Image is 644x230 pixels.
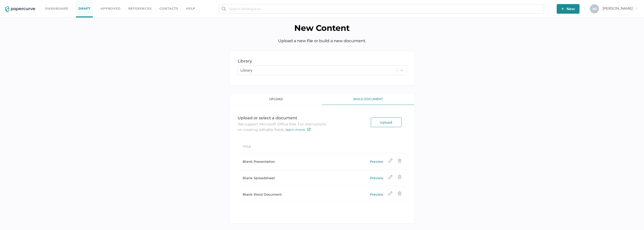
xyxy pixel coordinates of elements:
[5,6,35,12] img: papercurve-logo-colour.7244d18c.svg
[243,191,282,197] div: Blank Word Document
[398,158,402,163] img: trash-grey.3542d6f3.svg
[388,191,392,195] img: pencil-grey.c559b677.svg
[222,7,226,11] img: search.bf03fe8b.svg
[238,116,366,120] div: Upload or select a document
[159,6,178,11] a: Contacts
[561,4,575,14] span: New
[100,6,120,11] a: Approved
[278,38,366,43] span: Upload a new file or build a new document.
[243,144,251,149] div: title
[240,68,253,73] div: Library
[635,6,639,10] i: arrow_right
[128,6,152,11] a: References
[371,118,402,127] button: Upload
[370,175,383,181] a: Preview
[592,7,597,11] span: A S
[4,23,640,33] h1: New Content
[388,175,392,179] img: pencil-grey.c559b677.svg
[322,93,414,105] div: build document
[370,191,383,197] a: Preview
[243,158,275,165] div: Blank Presentation
[45,6,68,11] a: Dashboard
[603,6,639,11] span: [PERSON_NAME]
[238,121,327,132] p: We support Microsoft Office files. For instructions on creating editable fields,
[230,93,322,105] div: upload
[398,175,402,179] img: trash-grey.3542d6f3.svg
[388,158,392,163] img: pencil-grey.c559b677.svg
[557,4,579,14] button: New
[370,158,383,165] a: Preview
[219,4,544,14] input: Search Workspace
[238,59,407,63] div: library
[561,7,564,10] img: plus-white.e19ec114.svg
[307,128,310,131] img: external-link-icon.7ec190a1.svg
[186,6,195,11] div: help
[398,191,402,195] img: trash-grey.3542d6f3.svg
[243,175,275,181] div: Blank Spreadsheet
[285,127,310,132] a: learn more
